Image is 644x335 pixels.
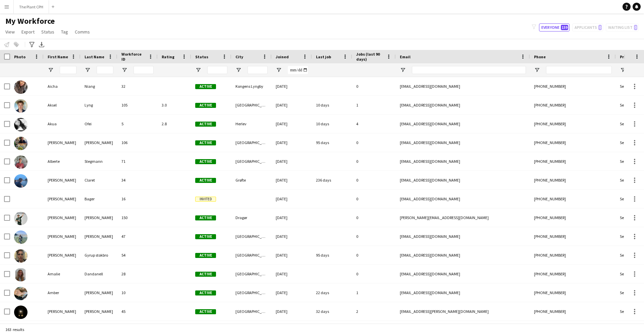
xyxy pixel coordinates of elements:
button: Everyone159 [539,23,570,31]
button: Open Filter Menu [195,67,201,73]
div: [EMAIL_ADDRESS][DOMAIN_NAME] [396,171,530,189]
div: Lyng [80,96,117,114]
app-action-btn: Export XLSX [38,41,46,49]
div: 3.0 [158,96,191,114]
span: Active [195,122,216,127]
span: Active [195,253,216,258]
div: [PERSON_NAME] [44,171,80,189]
div: 4 [352,115,396,133]
button: Open Filter Menu [276,67,282,73]
div: [GEOGRAPHIC_DATA] [231,96,272,114]
span: Workforce ID [121,52,146,62]
div: 47 [117,227,158,246]
div: [PHONE_NUMBER] [530,171,616,189]
img: Alexis Somogyi [14,230,28,244]
div: 1 [352,283,396,302]
a: Status [39,27,57,36]
img: Alex Claret [14,174,28,188]
div: [DATE] [272,208,312,227]
img: Amir Akrami [14,306,28,319]
div: 16 [117,190,158,208]
div: 106 [117,133,158,152]
span: Profile [620,54,633,59]
div: [EMAIL_ADDRESS][DOMAIN_NAME] [396,283,530,302]
input: Email Filter Input [412,66,526,74]
div: [EMAIL_ADDRESS][DOMAIN_NAME] [396,96,530,114]
div: [GEOGRAPHIC_DATA] [231,152,272,171]
div: [GEOGRAPHIC_DATA] [231,283,272,302]
span: Tag [61,29,68,35]
div: [PERSON_NAME] [44,227,80,246]
img: Albert Lech-Gade [14,137,28,150]
div: 0 [352,171,396,189]
span: Photo [14,54,25,59]
div: 0 [352,152,396,171]
span: Active [195,215,216,220]
div: [PHONE_NUMBER] [530,302,616,321]
img: Amber Hansen [14,287,28,300]
div: [PERSON_NAME] [80,208,117,227]
button: Open Filter Menu [620,67,626,73]
div: [PERSON_NAME] [80,133,117,152]
div: 0 [352,133,396,152]
div: Bager [80,190,117,208]
span: Status [195,54,208,59]
span: Rating [162,54,174,59]
input: Joined Filter Input [288,66,308,74]
div: [EMAIL_ADDRESS][DOMAIN_NAME] [396,227,530,246]
div: Dragør [231,208,272,227]
div: 2 [352,302,396,321]
span: Comms [75,29,90,35]
div: 95 days [312,246,352,264]
div: [PERSON_NAME] [44,190,80,208]
div: 0 [352,190,396,208]
div: [PHONE_NUMBER] [530,190,616,208]
div: [PERSON_NAME] [80,227,117,246]
input: Last Name Filter Input [97,66,113,74]
div: [DATE] [272,265,312,283]
a: Tag [58,27,71,36]
div: 2.8 [158,115,191,133]
div: Akua [44,115,80,133]
div: [EMAIL_ADDRESS][DOMAIN_NAME] [396,246,530,264]
span: My Workforce [5,16,55,26]
button: Open Filter Menu [400,67,406,73]
span: Last Name [85,54,104,59]
span: 159 [561,25,568,30]
span: Active [195,290,216,295]
div: [EMAIL_ADDRESS][DOMAIN_NAME] [396,133,530,152]
span: First Name [48,54,68,59]
img: Akua Ofei [14,118,28,131]
span: View [5,29,15,35]
input: City Filter Input [248,66,268,74]
span: Status [41,29,54,35]
div: [DATE] [272,115,312,133]
div: [DATE] [272,133,312,152]
button: Open Filter Menu [121,67,127,73]
span: Active [195,159,216,164]
div: [DATE] [272,190,312,208]
div: 0 [352,208,396,227]
div: Amber [44,283,80,302]
div: Amalie [44,265,80,283]
span: Active [195,84,216,89]
img: Aicha Niang [14,80,28,94]
span: Email [400,54,411,59]
div: Niang [80,77,117,95]
div: 32 days [312,302,352,321]
div: Stegmann [80,152,117,171]
div: [PHONE_NUMBER] [530,152,616,171]
a: Comms [72,27,93,36]
button: Open Filter Menu [48,67,54,73]
span: City [235,54,243,59]
img: Aksel Lyng [14,99,28,113]
div: 236 days [312,171,352,189]
div: 0 [352,77,396,95]
span: Invited [195,197,216,202]
div: [PERSON_NAME] [44,133,80,152]
div: 0 [352,246,396,264]
span: Active [195,234,216,239]
div: [GEOGRAPHIC_DATA] [231,227,272,246]
div: 1 [352,96,396,114]
img: Amalie Dandanell [14,268,28,281]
